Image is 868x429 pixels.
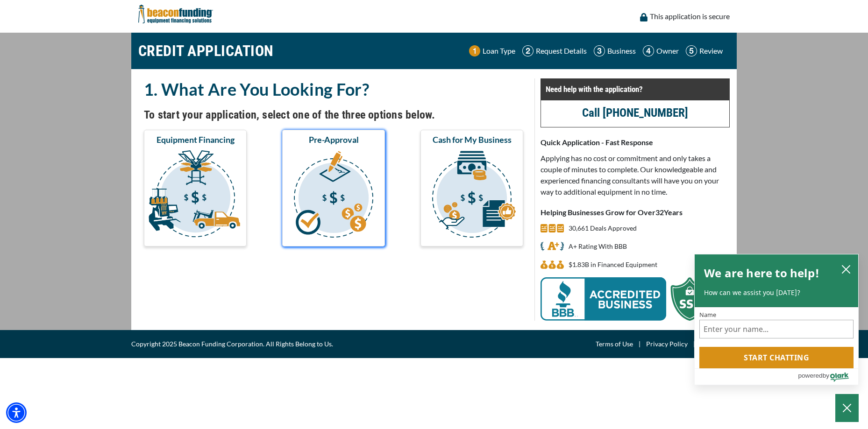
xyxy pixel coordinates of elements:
[798,370,822,381] span: powered
[422,149,521,242] img: Cash for My Business
[522,45,534,56] img: Step 2
[144,130,247,246] button: Equipment Financing
[655,208,664,217] span: 32
[469,45,480,56] img: Step 1
[569,259,657,270] p: $1,831,843,843 in Financed Equipment
[569,223,637,234] p: 30,661 Deals Approved
[646,338,688,350] a: Privacy Policy
[536,45,587,56] p: Request Details
[607,45,636,56] p: Business
[541,153,730,197] p: Applying has no cost or commitment and only takes a couple of minutes to complete. Our knowledgea...
[546,84,725,95] p: Need help with the application?
[594,45,605,56] img: Step 3
[483,45,515,56] p: Loan Type
[839,262,854,275] button: close chatbox
[643,45,654,56] img: Step 4
[541,137,730,148] p: Quick Application - Fast Response
[144,107,523,123] h4: To start your application, select one of the three options below.
[694,254,859,386] div: olark chatbox
[541,277,709,321] img: BBB Acredited Business and SSL Protection
[650,11,730,22] p: This application is secure
[704,288,849,297] p: How can we assist you [DATE]?
[144,78,523,100] h2: 1. What Are You Looking For?
[282,130,385,246] button: Pre-Approval
[6,402,27,423] div: Accessibility Menu
[656,45,679,56] p: Owner
[835,394,859,422] button: Close Chatbox
[284,149,383,242] img: Pre-Approval
[633,338,646,350] span: |
[686,45,697,56] img: Step 5
[541,207,730,218] p: Helping Businesses Grow for Over Years
[596,338,633,350] a: Terms of Use
[146,149,245,242] img: Equipment Financing
[420,130,523,246] button: Cash for My Business
[569,241,627,252] p: A+ Rating With BBB
[699,45,723,56] p: Review
[798,369,858,385] a: Powered by Olark
[131,338,333,350] span: Copyright 2025 Beacon Funding Corporation. All Rights Belong to Us.
[138,37,274,64] h1: CREDIT APPLICATION
[640,13,647,21] img: lock icon to convery security
[699,320,854,338] input: Name
[699,312,854,318] label: Name
[704,264,819,282] h2: We are here to help!
[157,134,235,145] span: Equipment Financing
[823,370,829,381] span: by
[433,134,512,145] span: Cash for My Business
[688,338,701,350] span: |
[309,134,359,145] span: Pre-Approval
[699,347,854,368] button: Start chatting
[582,106,688,120] a: call (847) 897-2486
